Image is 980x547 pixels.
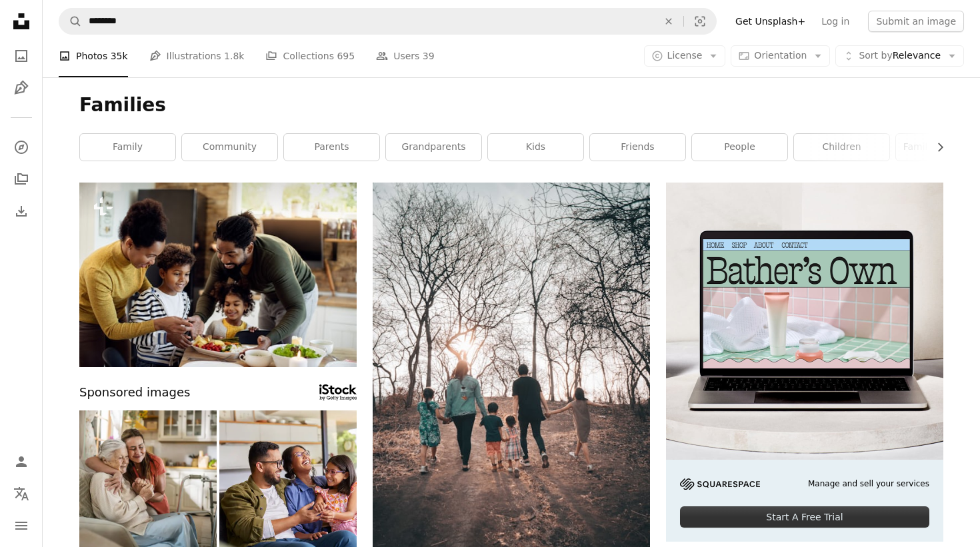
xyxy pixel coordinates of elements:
[754,50,807,61] span: Orientation
[859,49,941,63] span: Relevance
[182,134,277,161] a: community
[80,134,175,161] a: family
[928,134,943,161] button: scroll list to the right
[692,134,787,161] a: people
[373,384,650,396] a: group of people standing on brown dirt road during daytime
[224,49,244,63] span: 1.8k
[488,134,583,161] a: kids
[8,43,35,69] a: Photos
[731,45,830,67] button: Orientation
[835,45,964,67] button: Sort byRelevance
[376,35,435,77] a: Users 39
[794,134,889,161] a: children
[684,9,716,34] button: Visual search
[8,480,35,507] button: Language
[79,383,190,402] span: Sponsored images
[808,478,929,490] span: Manage and sell your services
[8,448,35,475] a: Log in / Sign up
[666,183,943,460] img: file-1707883121023-8e3502977149image
[680,478,760,490] img: file-1705255347840-230a6ab5bca9image
[149,35,245,77] a: Illustrations 1.8k
[8,512,35,539] button: Menu
[666,183,943,542] a: Manage and sell your servicesStart A Free Trial
[590,134,685,161] a: friends
[727,11,813,32] a: Get Unsplash+
[386,134,481,161] a: grandparents
[680,506,929,528] div: Start A Free Trial
[644,45,726,67] button: License
[79,269,357,280] a: Happy black parents and their kids serving food for family lunch in dining room.
[8,75,35,101] a: Illustrations
[8,166,35,193] a: Collections
[284,134,379,161] a: parents
[59,8,717,35] form: Find visuals sitewide
[654,9,683,34] button: Clear
[813,11,857,32] a: Log in
[859,50,892,61] span: Sort by
[868,11,964,32] button: Submit an image
[337,49,355,63] span: 695
[79,93,943,117] h1: Families
[265,35,355,77] a: Collections 695
[59,9,82,34] button: Search Unsplash
[79,183,357,367] img: Happy black parents and their kids serving food for family lunch in dining room.
[667,50,703,61] span: License
[8,134,35,161] a: Explore
[8,198,35,225] a: Download History
[423,49,435,63] span: 39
